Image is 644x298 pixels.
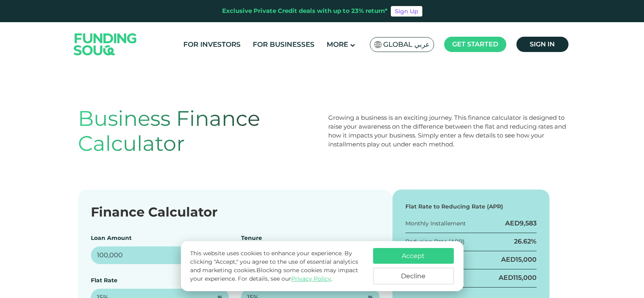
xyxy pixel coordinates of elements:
img: Logo [66,24,145,65]
label: Tenure [241,234,262,242]
button: Accept [373,248,454,264]
p: This website uses cookies to enhance your experience. By clicking "Accept," you agree to the use ... [190,249,365,283]
div: AED [505,219,537,228]
h1: Business Finance Calculator [78,106,316,156]
a: Sign Up [391,6,422,17]
span: For details, see our . [238,275,332,282]
div: Monthly Installement [405,219,466,228]
span: Get started [452,40,498,48]
span: 9,583 [520,219,537,227]
div: AED [501,255,537,264]
div: Growing a business is an exciting journey. This finance calculator is designed to raise your awar... [328,113,566,149]
span: 115,000 [513,274,537,281]
div: Finance Calculator [91,202,380,222]
span: Blocking some cookies may impact your experience. [190,267,358,282]
div: Exclusive Private Credit deals with up to 23% return* [222,6,388,16]
div: Reducing Rate (APR) [405,238,465,246]
button: Decline [373,268,454,284]
a: For Investors [181,38,243,51]
span: Global عربي [383,40,430,49]
div: AED [499,273,537,282]
div: 26.62% [514,237,537,246]
span: 15,000 [516,256,537,263]
span: Sign in [530,40,555,48]
label: Loan Amount [91,234,132,242]
a: For Businesses [251,38,317,51]
img: SA Flag [374,41,382,48]
label: Flat Rate [91,277,117,284]
a: Privacy Policy [291,275,331,282]
div: Flat Rate to Reducing Rate (APR) [405,202,537,211]
a: Sign in [516,37,568,52]
span: More [327,40,348,48]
